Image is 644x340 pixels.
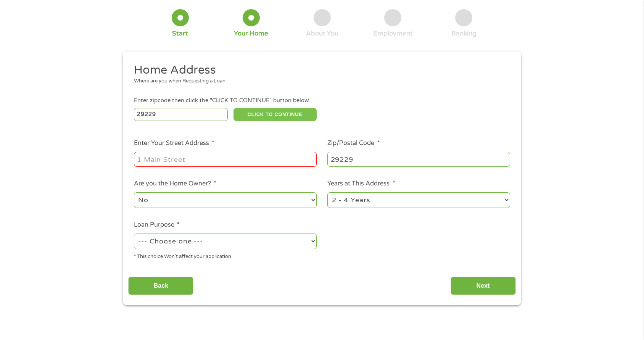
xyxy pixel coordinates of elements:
button: CLICK TO CONTINUE [233,108,317,121]
div: Start [172,29,188,38]
input: 1 Main Street [134,152,317,166]
div: Your Home [234,29,268,38]
label: Zip/Postal Code [327,139,380,147]
input: Back [128,277,193,295]
label: Enter Your Street Address [134,139,214,147]
div: Banking [451,29,477,38]
div: Where are you when Requesting a Loan. [134,77,505,85]
div: * This choice Won’t affect your application [134,250,317,261]
label: Years at This Address [327,180,395,188]
div: Employment [373,29,413,38]
div: Enter zipcode then click the "CLICK TO CONTINUE" button below. [134,97,510,105]
h2: Home Address [134,63,505,78]
div: About You [306,29,338,38]
input: Enter Zipcode (e.g 01510) [134,108,228,121]
label: Loan Purpose [134,221,180,229]
label: Are you the Home Owner? [134,180,216,188]
input: Next [451,277,516,295]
